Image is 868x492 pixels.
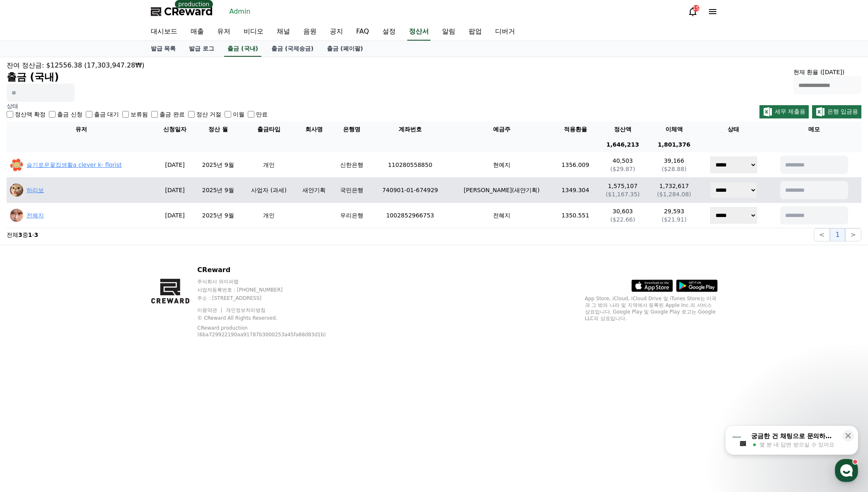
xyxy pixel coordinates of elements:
th: 예금주 [450,122,554,137]
a: 15 [688,7,698,17]
p: 1,801,376 [652,140,696,149]
td: 1349.304 [554,178,597,203]
p: 39,166 [652,157,696,165]
a: Admin [226,5,254,18]
td: [DATE] [156,203,194,228]
p: CReward [197,265,343,275]
p: 주소 : [STREET_ADDRESS] [197,295,343,301]
a: 팝업 [462,23,488,41]
label: 출금 대기 [94,110,119,118]
label: 보류됨 [131,110,148,118]
span: 설정 [128,275,138,282]
p: 1,732,617 [652,182,696,190]
td: 현예지 [450,152,554,178]
p: 주식회사 와이피랩 [197,278,343,285]
th: 상태 [700,122,767,137]
td: 국민은행 [333,178,371,203]
th: 출금타입 [242,122,295,137]
p: App Store, iCloud, iCloud Drive 및 iTunes Store는 미국과 그 밖의 나라 및 지역에서 등록된 Apple Inc.의 서비스 상표입니다. Goo... [585,295,718,322]
th: 회사명 [295,122,333,137]
td: 우리은행 [333,203,371,228]
a: 설정 [107,263,159,283]
a: 출금 (페이팔) [320,41,370,57]
p: 30,603 [600,207,645,215]
a: 발급 로그 [182,41,221,57]
label: 정산 거절 [196,110,221,118]
span: 대화 [76,275,86,282]
a: 유저 [210,23,237,41]
strong: 3 [18,232,22,238]
a: 발급 목록 [144,41,183,57]
th: 신청일자 [156,122,194,137]
th: 메모 [767,122,861,137]
p: 현재 환율 ([DATE]) [793,68,861,76]
a: FAQ [350,23,376,41]
td: 신한은행 [333,152,371,178]
a: 디버거 [488,23,522,41]
img: ACg8ocLMk2z60Ag2Xh5pZXUbL8BFgtwIKFJ0OKAyo4cuoxRPxmj2l_Hc=s96-c [10,158,23,171]
strong: 3 [34,232,39,238]
th: 정산액 [597,122,648,137]
p: ($1,284.08) [652,190,696,198]
label: 출금 신청 [57,110,82,118]
label: 정산액 확정 [15,110,46,118]
span: 세무 제출용 [775,108,805,115]
p: 전체 중 - [7,231,38,239]
p: ($29.87) [600,165,645,173]
a: 설정 [376,23,402,41]
button: 은행 입금용 [812,105,861,118]
span: $12556.38 (17,303,947.28₩) [46,61,145,69]
a: 음원 [297,23,323,41]
td: 110280558850 [371,152,450,178]
td: 2025년 9월 [194,152,242,178]
th: 계좌번호 [371,122,450,137]
p: 사업자등록번호 : [PHONE_NUMBER] [197,287,343,293]
td: 740901-01-674929 [371,178,450,203]
td: 1350.551 [554,203,597,228]
p: ($28.88) [652,165,696,173]
button: > [845,228,861,241]
th: 이체액 [648,122,700,137]
td: [DATE] [156,178,194,203]
a: 전혜지 [27,212,44,219]
a: 채널 [270,23,297,41]
td: 새얀기획 [295,178,333,203]
p: 1,646,213 [600,140,645,149]
th: 유저 [7,122,156,137]
a: 하리보 [27,187,44,193]
span: 홈 [26,275,31,282]
span: 잔여 정산금: [7,61,44,69]
label: 이월 [233,110,244,118]
p: 29,593 [652,207,696,215]
span: 은행 입금용 [827,108,858,115]
a: 대화 [55,263,107,283]
a: 출금 (국내) [224,41,261,57]
a: 매출 [184,23,210,41]
span: CReward [164,5,213,18]
button: < [814,228,830,241]
strong: 1 [28,232,32,238]
img: ACg8ocIM10ZrQf2qz1zxm_fUQG-xqRV6XmP4WgG6x7GvF0efaOjmiRs=s96-c [10,209,23,222]
a: 알림 [435,23,462,41]
div: 15 [693,5,699,12]
a: 홈 [2,263,55,283]
td: [PERSON_NAME](새얀기획) [450,178,554,203]
p: 1,575,107 [600,182,645,190]
td: 전혜지 [450,203,554,228]
h2: 출금 (국내) [7,70,145,84]
p: 상태 [7,102,268,110]
td: 1356.009 [554,152,597,178]
a: 슬기로운꽃집생활a clever k- florist [27,162,122,168]
th: 적용환율 [554,122,597,137]
th: 은행명 [333,122,371,137]
td: [DATE] [156,152,194,178]
button: 세무 제출용 [759,105,809,118]
td: 개인 [242,152,295,178]
img: ACg8ocLOmR619qD5XjEFh2fKLs4Q84ZWuCVfCizvQOTI-vw1qp5kxHyZ=s96-c [10,183,23,197]
p: © CReward All Rights Reserved. [197,315,343,321]
p: ($22.66) [600,215,645,224]
th: 정산 월 [194,122,242,137]
td: 개인 [242,203,295,228]
td: 사업자 (과세) [242,178,295,203]
a: 공지 [323,23,350,41]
